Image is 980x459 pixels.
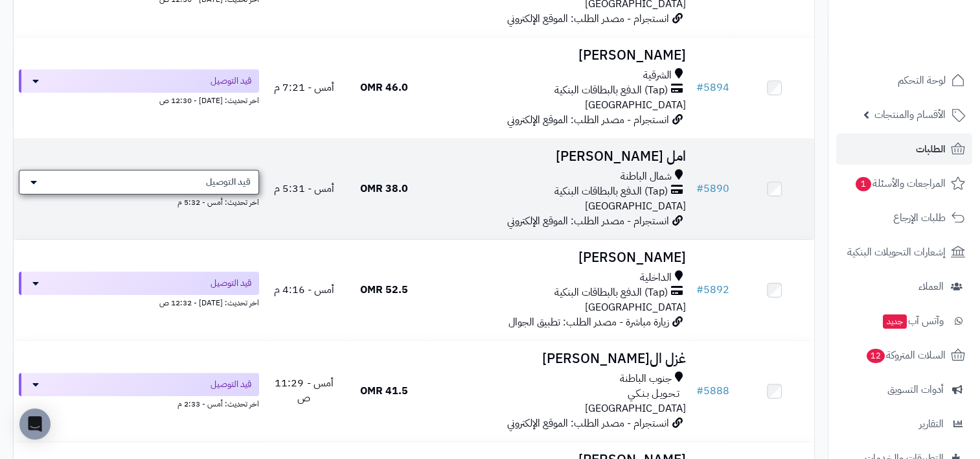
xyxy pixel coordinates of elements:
[554,184,667,199] span: (Tap) الدفع بالبطاقات البنكية
[360,181,408,196] span: 38.0 OMR
[619,371,671,386] span: جنوب الباطنة
[865,346,946,364] span: السلات المتروكة
[429,149,686,164] h3: امل [PERSON_NAME]
[507,213,668,229] span: انستجرام - مصدر الطلب: الموقع الإلكتروني
[883,314,907,329] span: جديد
[360,80,408,95] span: 46.0 OMR
[19,194,259,208] div: اخر تحديث: أمس - 5:32 م
[893,209,946,227] span: طلبات الإرجاع
[836,374,972,405] a: أدوات التسويق
[211,378,251,391] span: قيد التوصيل
[211,75,251,88] span: قيد التوصيل
[898,71,946,89] span: لوحة التحكم
[867,349,885,363] span: 12
[275,375,333,406] span: أمس - 11:29 ص
[584,198,685,214] span: [GEOGRAPHIC_DATA]
[696,282,729,298] a: #5892
[274,80,334,95] span: أمس - 7:21 م
[274,282,334,298] span: أمس - 4:16 م
[874,106,946,124] span: الأقسام والمنتجات
[274,181,334,196] span: أمس - 5:31 م
[19,408,51,440] div: Open Intercom Messenger
[836,408,972,440] a: التقارير
[836,305,972,336] a: وآتس آبجديد
[507,112,668,128] span: انستجرام - مصدر الطلب: الموقع الإلكتروني
[19,93,259,106] div: اخر تحديث: [DATE] - 12:30 ص
[696,383,729,399] a: #5888
[696,80,729,95] a: #5894
[916,140,946,158] span: الطلبات
[206,176,251,189] span: قيد التوصيل
[360,282,408,298] span: 52.5 OMR
[854,174,946,193] span: المراجعات والأسئلة
[429,250,686,265] h3: [PERSON_NAME]
[429,48,686,63] h3: [PERSON_NAME]
[696,181,703,196] span: #
[211,277,251,290] span: قيد التوصيل
[836,202,972,233] a: طلبات الإرجاع
[918,277,944,296] span: العملاء
[836,134,972,165] a: الطلبات
[639,270,671,285] span: الداخلية
[507,11,668,27] span: انستجرام - مصدر الطلب: الموقع الإلكتروني
[836,237,972,268] a: إشعارات التحويلات البنكية
[856,177,871,191] span: 1
[360,383,408,399] span: 41.5 OMR
[554,83,667,98] span: (Tap) الدفع بالبطاقات البنكية
[429,351,686,366] h3: غزل ال[PERSON_NAME]
[627,386,679,401] span: تـحـويـل بـنـكـي
[620,169,671,184] span: شمال الباطنة
[887,381,944,399] span: أدوات التسويق
[836,65,972,96] a: لوحة التحكم
[19,396,259,410] div: اخر تحديث: أمس - 2:33 م
[584,300,685,315] span: [GEOGRAPHIC_DATA]
[584,97,685,113] span: [GEOGRAPHIC_DATA]
[508,314,668,330] span: زيارة مباشرة - مصدر الطلب: تطبيق الجوال
[696,383,703,399] span: #
[554,285,667,300] span: (Tap) الدفع بالبطاقات البنكية
[507,416,668,431] span: انستجرام - مصدر الطلب: الموقع الإلكتروني
[836,340,972,371] a: السلات المتروكة12
[847,243,946,261] span: إشعارات التحويلات البنكية
[696,282,703,298] span: #
[696,181,729,196] a: #5890
[836,168,972,199] a: المراجعات والأسئلة1
[836,271,972,302] a: العملاء
[919,415,944,433] span: التقارير
[696,80,703,95] span: #
[584,401,685,416] span: [GEOGRAPHIC_DATA]
[643,68,671,83] span: الشرقية
[882,312,944,330] span: وآتس آب
[19,295,259,309] div: اخر تحديث: [DATE] - 12:32 ص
